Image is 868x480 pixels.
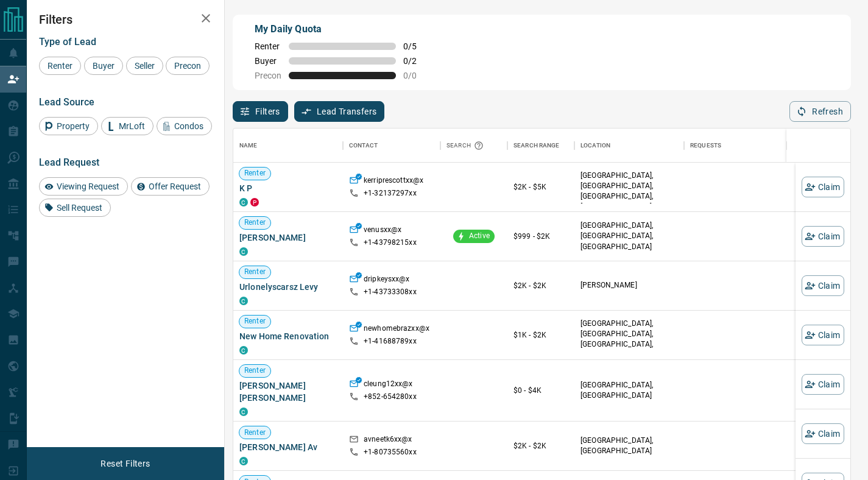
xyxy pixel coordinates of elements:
span: Renter [43,61,77,71]
div: Sell Request [39,199,111,217]
p: +1- 41688789xx [364,336,417,347]
span: 0 / 5 [403,41,430,51]
span: Sell Request [52,203,107,213]
p: $999 - $2K [513,231,568,242]
div: condos.ca [239,457,248,465]
div: Search [446,129,487,163]
span: Renter [239,428,270,438]
button: Claim [802,374,844,395]
button: Claim [802,325,844,345]
span: [PERSON_NAME] Av [239,441,337,453]
button: Claim [802,226,844,247]
span: Seller [130,61,159,71]
div: MrLoft [101,117,153,135]
span: 0 / 0 [403,71,430,80]
span: Lead Source [39,96,94,108]
div: Precon [166,57,210,75]
button: Claim [802,275,844,296]
div: Requests [690,129,721,163]
span: Precon [170,61,205,71]
div: Renter [39,57,81,75]
span: New Home Renovation [239,330,337,342]
div: Name [233,129,343,163]
p: avneetk6xx@x [364,434,412,447]
span: Viewing Request [52,182,124,191]
div: condos.ca [239,247,248,256]
span: [PERSON_NAME] [PERSON_NAME] [239,379,337,404]
p: My Daily Quota [255,22,430,37]
p: $2K - $2K [513,440,568,451]
button: Claim [802,177,844,197]
div: Viewing Request [39,177,128,196]
p: +1- 32137297xx [364,188,417,199]
p: newhomebrazxx@x [364,323,429,336]
span: Condos [170,121,208,131]
p: +1- 43733308xx [364,287,417,297]
span: Precon [255,71,281,80]
div: condos.ca [239,198,248,206]
span: Renter [239,267,270,277]
p: [GEOGRAPHIC_DATA], [GEOGRAPHIC_DATA] [580,380,678,401]
p: venusxx@x [364,225,401,238]
span: Renter [239,365,270,376]
span: Renter [239,316,270,326]
div: condos.ca [239,408,248,416]
p: kerriprescottxx@x [364,175,423,188]
span: MrLoft [115,121,149,131]
p: [GEOGRAPHIC_DATA], [GEOGRAPHIC_DATA], [GEOGRAPHIC_DATA], [GEOGRAPHIC_DATA] [580,171,678,213]
span: K P [239,182,337,194]
div: Buyer [84,57,123,75]
p: dripkeysxx@x [364,274,410,287]
div: Search Range [513,129,560,163]
p: $1K - $2K [513,330,568,341]
span: Buyer [88,61,119,71]
p: +852- 654280xx [364,392,417,402]
div: Name [239,129,258,163]
button: Refresh [789,101,851,122]
p: $2K - $2K [513,280,568,291]
div: Condos [157,117,212,135]
p: cleung12xx@x [364,379,413,392]
div: Contact [343,129,440,163]
button: Filters [233,101,288,122]
div: Property [39,117,98,135]
span: [PERSON_NAME] [239,231,337,244]
span: Offer Request [144,182,205,191]
p: [GEOGRAPHIC_DATA], [GEOGRAPHIC_DATA] [580,436,678,456]
div: Requests [684,129,794,163]
span: Renter [239,168,270,178]
div: Search Range [507,129,574,163]
span: 0 / 2 [403,56,430,66]
button: Claim [802,423,844,444]
div: Location [580,129,610,163]
span: Buyer [255,56,281,66]
span: Renter [255,41,281,51]
div: condos.ca [239,297,248,305]
button: Lead Transfers [294,101,385,122]
button: Reset Filters [93,453,158,474]
span: Urlonelyscarsz Levy [239,281,337,293]
span: Active [464,231,495,241]
div: Location [574,129,684,163]
p: [GEOGRAPHIC_DATA], [GEOGRAPHIC_DATA], [GEOGRAPHIC_DATA] [580,221,678,252]
p: [PERSON_NAME] [580,280,678,291]
p: [GEOGRAPHIC_DATA], [GEOGRAPHIC_DATA], [GEOGRAPHIC_DATA], [GEOGRAPHIC_DATA] | [GEOGRAPHIC_DATA] [580,319,678,371]
p: +1- 80735560xx [364,447,417,457]
div: Seller [126,57,163,75]
span: Lead Request [39,157,99,168]
p: $2K - $5K [513,182,568,192]
p: +1- 43798215xx [364,238,417,248]
h2: Filters [39,12,212,27]
div: property.ca [250,198,259,206]
div: Contact [349,129,378,163]
span: Type of Lead [39,36,96,48]
span: Renter [239,217,270,228]
p: $0 - $4K [513,385,568,396]
div: condos.ca [239,346,248,355]
span: Property [52,121,94,131]
div: Offer Request [131,177,210,196]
